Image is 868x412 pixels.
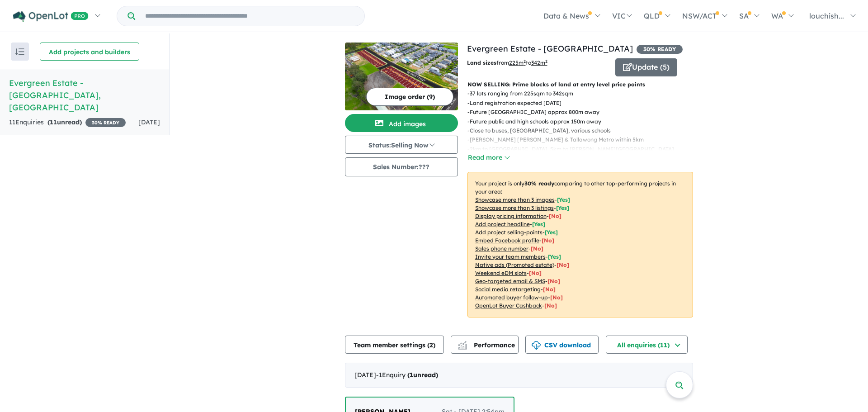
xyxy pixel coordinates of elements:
[809,11,844,20] span: louchish...
[475,196,555,203] u: Showcase more than 3 images
[475,204,554,211] u: Showcase more than 3 listings
[544,302,557,309] span: [No]
[532,221,545,227] span: [ Yes ]
[467,135,700,144] p: - [PERSON_NAME] [PERSON_NAME] & Tallawong Metro within 5km
[509,59,526,66] u: 225 m
[475,286,541,293] u: Social media retargeting
[467,58,609,67] p: from
[366,88,453,106] button: Image order (9)
[407,371,438,379] strong: ( unread)
[467,152,510,163] button: Read more
[545,59,547,64] sup: 2
[467,172,693,317] p: Your project is only comparing to other top-performing projects in your area: - - - - - - - - - -...
[475,302,542,309] u: OpenLot Buyer Cashback
[345,336,444,354] button: Team member settings (2)
[637,45,683,54] span: 30 % READY
[531,245,543,252] span: [ No ]
[345,136,458,154] button: Status:Selling Now
[606,336,688,354] button: All enquiries (11)
[345,363,693,388] div: [DATE]
[467,89,700,98] p: - 37 lots ranging from 225sqm to 342sqm
[615,58,677,76] button: Update (5)
[9,117,126,128] div: 11 Enquir ies
[475,294,548,301] u: Automated buyer follow-up
[526,59,547,66] span: to
[475,253,546,260] u: Invite your team members
[376,371,438,379] span: - 1 Enquir y
[9,77,160,114] h5: Evergreen Estate - [GEOGRAPHIC_DATA] , [GEOGRAPHIC_DATA]
[458,344,467,350] img: bar-chart.svg
[557,196,570,203] span: [ Yes ]
[13,11,89,22] img: Openlot PRO Logo White
[475,229,542,236] u: Add project selling-points
[524,180,554,187] b: 30 % ready
[47,118,82,126] strong: ( unread)
[467,108,700,117] p: - Future [GEOGRAPHIC_DATA] approx 800m away
[543,286,556,293] span: [No]
[85,118,126,127] span: 30 % READY
[410,371,413,379] span: 1
[557,261,569,268] span: [No]
[467,126,700,135] p: - Close to buses, [GEOGRAPHIC_DATA], various schools
[40,43,139,61] button: Add projects and builders
[459,341,515,349] span: Performance
[467,43,633,54] a: Evergreen Estate - [GEOGRAPHIC_DATA]
[429,341,433,349] span: 2
[475,270,527,276] u: Weekend eDM slots
[467,145,700,163] p: - 2km to [GEOGRAPHIC_DATA], 5km to [PERSON_NAME][GEOGRAPHIC_DATA][PERSON_NAME]
[525,336,599,354] button: CSV download
[475,245,528,252] u: Sales phone number
[529,270,542,276] span: [No]
[137,6,363,26] input: Try estate name, suburb, builder or developer
[345,43,458,110] img: Evergreen Estate - Box Hill
[345,114,458,132] button: Add images
[556,204,569,211] span: [ Yes ]
[467,117,700,126] p: - Future public and high schools approx 150m away
[545,229,558,236] span: [ Yes ]
[475,278,545,284] u: Geo-targeted email & SMS
[475,213,547,219] u: Display pricing information
[451,336,519,354] button: Performance
[549,213,561,219] span: [ No ]
[547,278,560,284] span: [No]
[458,341,466,346] img: line-chart.svg
[467,99,700,108] p: - Land registration expected [DATE]
[345,157,458,176] button: Sales Number:???
[531,59,547,66] u: 342 m
[475,261,554,268] u: Native ads (Promoted estate)
[467,80,693,89] p: NOW SELLING: Prime blocks of land at entry level price points
[532,341,541,350] img: download icon
[542,237,554,244] span: [ No ]
[475,221,530,227] u: Add project headline
[50,118,57,126] span: 11
[550,294,563,301] span: [No]
[475,237,539,244] u: Embed Facebook profile
[138,118,160,126] span: [DATE]
[548,253,561,260] span: [ Yes ]
[15,48,24,55] img: sort.svg
[467,59,496,66] b: Land sizes
[524,59,526,64] sup: 2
